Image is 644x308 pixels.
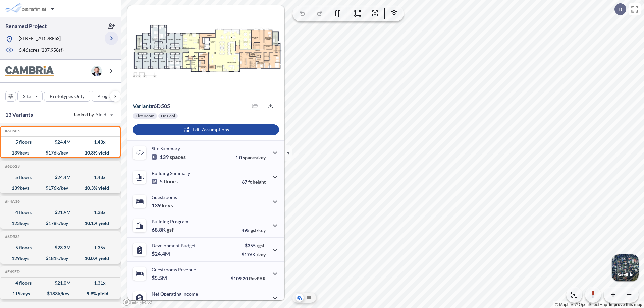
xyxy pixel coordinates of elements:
span: floors [164,178,178,185]
p: Building Program [152,219,189,224]
p: $109.20 [231,275,266,281]
a: OpenStreetMap [575,302,607,307]
h5: Click to copy the code [4,269,20,274]
p: Prototypes Only [50,93,85,100]
p: Site [23,93,31,100]
span: spaces [170,153,186,160]
p: 139 [152,202,173,209]
a: Mapbox homepage [123,298,152,306]
button: Site Plan [305,294,313,302]
p: 68.8K [152,226,174,233]
p: Development Budget [152,243,196,248]
span: gsf/key [251,227,266,233]
p: 1.0 [235,155,266,160]
p: $355 [241,243,266,248]
p: $176K [241,252,266,257]
h5: Click to copy the code [4,129,20,133]
p: 67 [242,179,266,185]
img: Switcher Image [612,254,639,281]
button: Ranked by Yield [67,109,117,120]
a: Improve this map [609,302,642,307]
button: Site [17,91,43,102]
p: 495 [241,227,266,233]
p: 139 [152,153,186,160]
img: user logo [91,66,102,76]
span: /gsf [257,243,264,248]
p: $24.4M [152,250,171,257]
p: Edit Assumptions [193,126,229,133]
p: Net Operating Income [152,291,198,297]
p: No Pool [161,113,175,119]
button: Switcher ImageSatellite [612,254,639,281]
span: gsf [167,226,174,233]
p: Satellite [617,272,633,278]
p: 13 Variants [5,111,33,119]
h5: Click to copy the code [4,164,20,169]
h5: Click to copy the code [4,199,20,204]
span: ft [248,179,252,185]
p: Renamed Project [5,22,47,30]
p: [STREET_ADDRESS] [19,35,61,43]
p: 45.0% [237,300,266,305]
p: D [618,6,622,12]
p: $2.5M [152,299,168,305]
h5: Click to copy the code [4,234,20,239]
p: Site Summary [152,146,180,151]
p: Flex Room [136,113,154,119]
p: 5.46 acres ( 237,958 sf) [19,47,64,54]
p: 5 [152,178,178,185]
span: height [253,179,266,185]
a: Mapbox [555,302,574,307]
button: Aerial View [296,294,304,302]
span: RevPAR [249,275,266,281]
button: Prototypes Only [44,91,90,102]
p: Program [97,93,116,100]
button: Edit Assumptions [133,124,279,135]
img: BrandImage [5,66,54,76]
p: Guestrooms [152,194,177,200]
p: # 6d505 [133,103,170,109]
span: Variant [133,103,151,109]
button: Program [92,91,128,102]
span: keys [162,202,173,209]
p: Guestrooms Revenue [152,267,196,272]
p: Building Summary [152,170,190,176]
span: margin [251,300,266,305]
span: Yield [96,111,107,118]
span: /key [257,252,266,257]
span: spaces/key [243,155,266,160]
p: $5.5M [152,274,168,281]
